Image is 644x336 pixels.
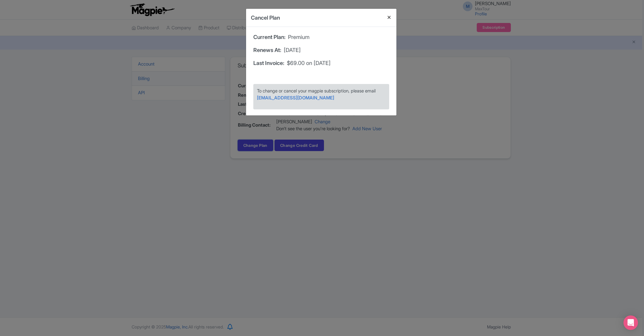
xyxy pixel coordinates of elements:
[253,33,286,41] span: Current Plan:
[287,59,331,67] span: $69.00 on [DATE]
[288,33,309,41] span: Premium
[251,14,280,22] h4: Cancel Plan
[623,315,638,330] div: Open Intercom Messenger
[257,88,376,94] span: To change or cancel your magpie subscription, please email
[284,46,301,54] span: [DATE]
[253,46,281,54] span: Renews At:
[257,95,334,101] a: [EMAIL_ADDRESS][DOMAIN_NAME]
[382,9,396,26] button: Close
[253,59,284,67] span: Last Invoice:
